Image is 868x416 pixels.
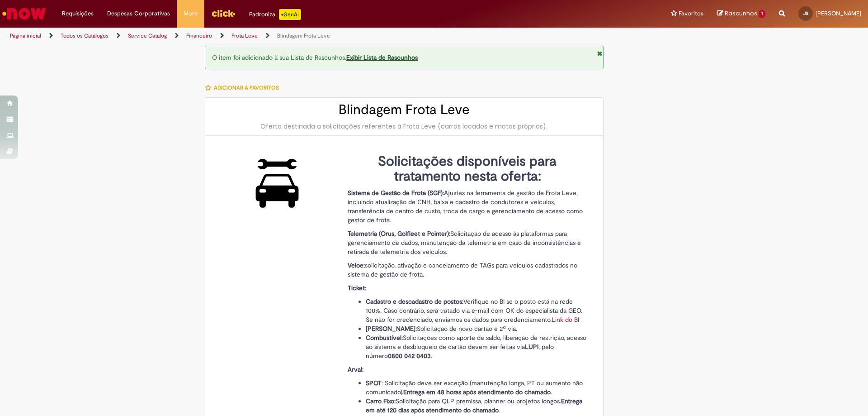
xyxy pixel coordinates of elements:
li: : Solicitação deve ser exceção (manutenção longa, PT ou aumento não comunicado). . [366,378,587,397]
a: Rascunhos [717,10,765,18]
span: JS [803,10,808,16]
h2: Blindagem Frota Leve [214,102,594,117]
strong: Cadastro e descadastro de postos: [366,297,463,306]
button: Adicionar a Favoritos [205,78,284,97]
strong: Telemetria (Orus, Golfleet e Pointer): [348,230,450,238]
span: 1 [759,10,765,18]
span: Requisições [62,9,94,18]
p: solicitação, ativação e cancelamento de TAGs para veículos cadastrados no sistema de gestão de fr... [348,261,587,279]
img: click_logo_yellow_360x200.png [211,6,236,20]
span: Favoritos [679,9,703,18]
a: Service Catalog [128,32,167,39]
a: Página inicial [10,32,41,39]
span: O item foi adicionado à sua Lista de Rascunhos. [212,53,346,62]
span: Despesas Corporativas [107,9,170,18]
a: Todos os Catálogos [61,32,108,39]
img: ServiceNow [1,5,47,23]
li: Solicitação de novo cartão e 2ª via. [366,324,587,333]
strong: 0800 042 0403 [388,352,431,360]
ul: Trilhas de página [7,28,572,44]
a: Financeiro [186,32,212,39]
li: Solicitação para QLP premissa, planner ou projetos longos. . [366,397,587,415]
strong: Entrega em 48 horas após atendimento do chamado [403,388,551,396]
strong: LUPI [525,343,538,351]
p: Solicitação de acesso às plataformas para gerenciamento de dados, manutenção da telemetria em cas... [348,229,587,256]
strong: [PERSON_NAME]: [366,325,417,333]
p: Ajustes na ferramenta de gestão de Frota Leve, incluindo atualização de CNH, baixa e cadastro de ... [348,188,587,225]
div: Oferta destinada a solicitações referentes à Frota Leve (carros locados e motos próprias). [214,122,594,131]
a: Exibir Lista de Rascunhos [346,53,418,62]
strong: Entrega em até 120 dias após atendimento do chamado [366,397,582,414]
strong: SPOT [366,379,382,387]
i: Fechar Notificação [597,50,602,57]
strong: Ticket: [348,284,366,292]
strong: Arval: [348,365,363,373]
span: Adicionar a Favoritos [214,84,279,91]
a: Link do BI [552,316,579,324]
li: Verifique no BI se o posto está na rede 100%. Caso contrário, será tratado via e-mail com OK do e... [366,297,587,324]
img: Blindagem Frota Leve [247,154,308,212]
strong: Solicitações disponíveis para tratamento nesta oferta: [378,153,557,185]
a: Blindagem Frota Leve [277,32,330,39]
li: Solicitações como aporte de saldo, liberação de restrição, acesso ao sistema e desbloqueio de car... [366,333,587,360]
span: More [184,9,198,18]
a: Frota Leve [231,32,258,39]
strong: Combustível: [366,334,403,342]
strong: Sistema de Gestão de Frota (SGF): [348,189,444,197]
strong: Veloe: [348,261,365,269]
span: [PERSON_NAME] [816,10,861,17]
p: +GenAi [279,9,301,20]
span: Rascunhos [725,9,757,18]
div: Padroniza [249,9,301,20]
strong: Carro Fixo: [366,397,396,405]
